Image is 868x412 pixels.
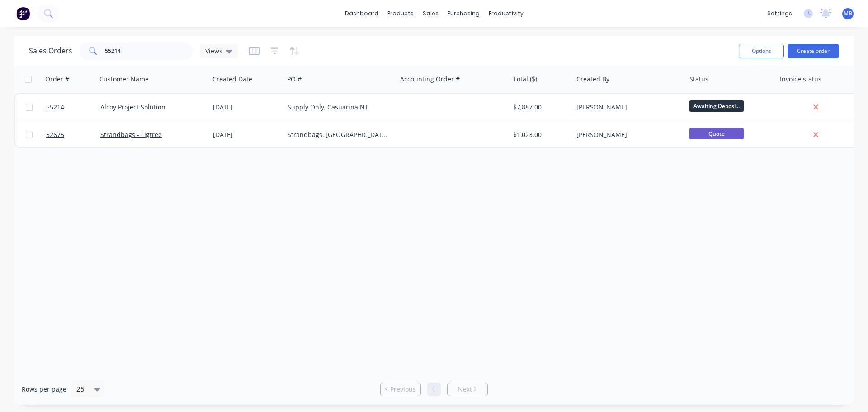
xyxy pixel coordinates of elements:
div: $1,023.00 [513,130,566,139]
div: products [383,7,418,20]
ul: Pagination [377,383,491,396]
div: $7,887.00 [513,103,566,112]
a: 55214 [46,94,100,121]
a: Previous page [381,385,420,394]
span: 55214 [46,103,64,112]
div: [PERSON_NAME] [576,130,677,139]
button: Create order [788,44,839,58]
div: Supply Only, Casuarina NT [288,103,388,112]
input: Search... [105,42,193,60]
a: Alcoy Project Solution [100,103,165,111]
span: MB [844,9,852,18]
span: Rows per page [22,385,66,394]
div: productivity [484,7,528,20]
span: Previous [390,385,416,394]
div: Total ($) [513,75,537,84]
a: Next page [448,385,487,394]
div: PO # [287,75,302,84]
div: Customer Name [99,75,149,84]
span: Next [458,385,472,394]
button: Options [739,44,784,58]
div: Status [689,75,708,84]
div: Created By [576,75,609,84]
div: sales [418,7,443,20]
div: [DATE] [213,130,280,139]
a: dashboard [340,7,383,20]
div: [PERSON_NAME] [576,103,677,112]
div: Strandbags, [GEOGRAPHIC_DATA] [288,130,388,139]
div: Invoice status [780,75,821,84]
h1: Sales Orders [29,47,72,55]
div: [DATE] [213,103,280,112]
span: Awaiting Deposi... [689,100,744,112]
img: Factory [16,7,30,20]
a: 52675 [46,121,100,148]
a: Strandbags - Figtree [100,130,162,139]
div: purchasing [443,7,484,20]
a: Page 1 is your current page [427,383,441,396]
div: settings [763,7,797,20]
span: Views [205,46,222,56]
span: 52675 [46,130,64,139]
div: Order # [45,75,69,84]
div: Created Date [212,75,252,84]
div: Accounting Order # [400,75,460,84]
span: Quote [689,128,744,139]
